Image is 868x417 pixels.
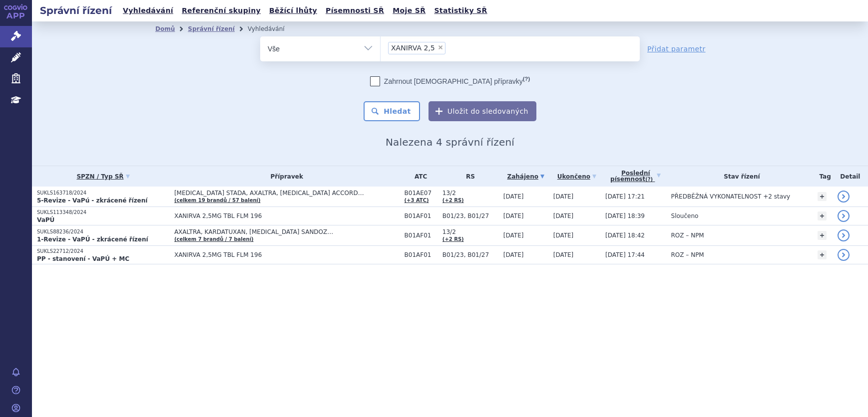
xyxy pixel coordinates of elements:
span: PŘEDBĚŽNÁ VYKONATELNOST +2 stavy [671,193,791,200]
label: Zahrnout [DEMOGRAPHIC_DATA] přípravky [370,76,530,86]
span: Nalezena 4 správní řízení [386,136,514,148]
a: detail [838,191,850,203]
a: Zahájeno [503,170,548,184]
span: XANIRVA 2,5 [391,44,435,51]
th: Tag [813,166,832,187]
p: SUKLS113348/2024 [37,209,169,216]
a: SPZN / Typ SŘ [37,170,169,184]
a: Písemnosti SŘ [323,4,387,17]
a: detail [838,210,850,222]
a: (+2 RS) [442,198,464,203]
a: detail [838,229,850,241]
a: Referenční skupiny [179,4,264,17]
strong: PP - stanovení - VaPÚ + MC [37,255,129,262]
a: + [818,231,827,240]
span: B01/23, B01/27 [442,251,498,258]
span: B01AF01 [405,212,437,219]
th: Přípravek [169,166,400,187]
span: B01AF01 [405,251,437,258]
a: Moje SŘ [390,4,429,17]
th: ATC [400,166,437,187]
span: B01/23, B01/27 [442,212,498,219]
a: + [818,211,827,220]
span: B01AE07 [405,190,437,197]
a: Poslednípísemnost(?) [605,166,666,187]
span: [DATE] [553,232,574,239]
span: ROZ – NPM [671,232,704,239]
span: XANIRVA 2,5MG TBL FLM 196 [174,212,400,219]
span: [DATE] [503,193,524,200]
span: XANIRVA 2,5MG TBL FLM 196 [174,251,400,258]
span: [DATE] [553,193,574,200]
span: [DATE] 18:39 [605,212,645,219]
a: (celkem 7 brandů / 7 balení) [174,236,254,242]
a: detail [838,249,850,261]
th: Stav řízení [666,166,813,187]
li: Vyhledávání [248,21,298,36]
span: [DATE] [503,251,524,258]
a: Vyhledávání [120,4,176,17]
strong: 5-Revize - VaPú - zkrácené řízení [37,197,147,204]
p: SUKLS163718/2024 [37,190,169,197]
a: Správní řízení [188,25,235,32]
a: + [818,192,827,201]
strong: VaPÚ [37,216,54,223]
span: [MEDICAL_DATA] STADA, AXALTRA, [MEDICAL_DATA] ACCORD… [174,190,400,197]
span: B01AF01 [405,232,437,239]
th: RS [437,166,498,187]
span: Sloučeno [671,212,699,219]
span: [DATE] [503,232,524,239]
span: [DATE] [503,212,524,219]
a: Přidat parametr [647,44,706,54]
a: Domů [155,25,175,32]
span: AXALTRA, KARDATUXAN, [MEDICAL_DATA] SANDOZ… [174,228,400,235]
span: [DATE] [553,251,574,258]
button: Hledat [364,101,420,121]
abbr: (?) [645,177,653,183]
p: SUKLS22712/2024 [37,248,169,255]
span: 13/2 [442,228,498,235]
a: Ukončeno [553,170,600,184]
span: ROZ – NPM [671,251,704,258]
span: [DATE] 17:44 [605,251,645,258]
p: SUKLS88236/2024 [37,228,169,235]
a: Statistiky SŘ [431,4,490,17]
span: [DATE] 17:21 [605,193,645,200]
span: [DATE] 18:42 [605,232,645,239]
abbr: (?) [523,76,530,82]
th: Detail [833,166,868,187]
strong: 1-Revize - VaPÚ - zkrácené řízení [37,236,148,243]
a: + [818,250,827,259]
a: (celkem 19 brandů / 57 balení) [174,198,261,203]
h2: Správní řízení [32,3,120,17]
span: 13/2 [442,190,498,197]
a: (+3 ATC) [405,198,429,203]
input: XANIRVA 2,5 [448,41,454,54]
span: [DATE] [553,212,574,219]
a: (+2 RS) [442,236,464,242]
a: Běžící lhůty [266,4,320,17]
button: Uložit do sledovaných [429,101,536,121]
span: × [437,44,443,50]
